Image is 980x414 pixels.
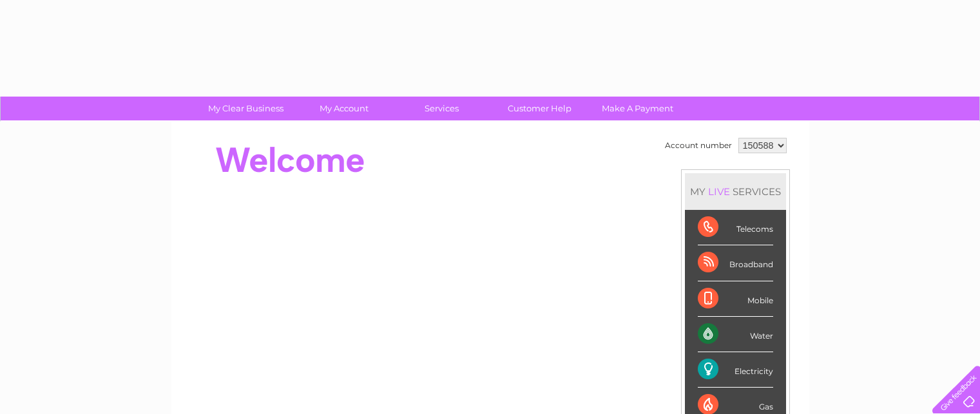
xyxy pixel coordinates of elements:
div: Mobile [698,281,773,317]
div: LIVE [706,185,733,198]
div: Electricity [698,352,773,388]
a: Make A Payment [584,97,691,120]
td: Account number [662,135,735,156]
a: Customer Help [486,97,593,120]
div: MY SERVICES [685,173,786,210]
a: Services [389,97,495,120]
a: My Account [291,97,397,120]
div: Water [698,317,773,352]
a: My Clear Business [193,97,299,120]
div: Broadband [698,245,773,281]
div: Telecoms [698,210,773,245]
